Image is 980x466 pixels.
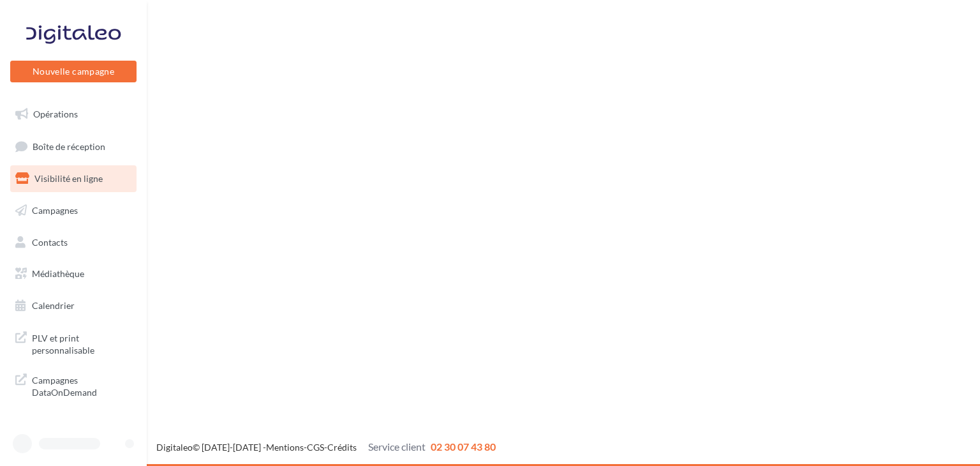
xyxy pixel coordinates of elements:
[8,324,139,362] a: PLV et print personnalisable
[32,372,131,399] span: Campagnes DataOnDemand
[33,140,105,151] span: Boîte de réception
[8,229,139,256] a: Contacts
[156,442,193,453] a: Digitaleo
[266,442,304,453] a: Mentions
[32,329,131,357] span: PLV et print personnalisable
[32,300,75,311] span: Calendrier
[8,366,139,404] a: Campagnes DataOnDemand
[307,442,324,453] a: CGS
[156,442,496,453] span: © [DATE]-[DATE] - - -
[32,268,84,279] span: Médiathèque
[8,133,139,160] a: Boîte de réception
[8,260,139,287] a: Médiathèque
[431,440,496,453] span: 02 30 07 43 80
[34,173,103,184] span: Visibilité en ligne
[327,442,357,453] a: Crédits
[32,205,78,216] span: Campagnes
[368,440,426,453] span: Service client
[8,101,139,128] a: Opérations
[10,61,137,82] button: Nouvelle campagne
[8,165,139,192] a: Visibilité en ligne
[8,292,139,319] a: Calendrier
[33,109,78,119] span: Opérations
[32,236,68,247] span: Contacts
[8,197,139,224] a: Campagnes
